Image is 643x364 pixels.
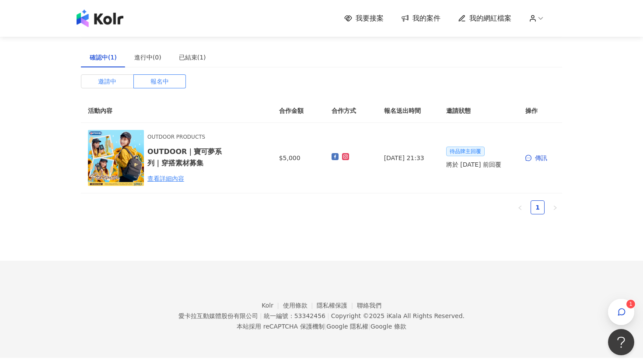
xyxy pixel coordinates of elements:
[357,302,381,309] a: 聯絡我們
[147,174,224,183] div: 查看詳細內容
[147,133,224,141] span: OUTDOOR PRODUCTS
[531,200,545,214] li: 1
[272,123,325,193] td: $5,000
[629,301,633,307] span: 1
[446,147,485,156] span: 待品牌主回覆
[517,205,523,210] span: left
[344,14,384,23] a: 我要接案
[179,52,206,62] div: 已結束(1)
[513,200,527,214] button: left
[387,312,402,319] a: iKala
[272,99,325,123] th: 合作金額
[327,312,329,319] span: |
[469,14,511,23] span: 我的網紅檔案
[331,312,465,319] div: Copyright © 2025 All Rights Reserved.
[178,312,258,319] div: 愛卡拉互動媒體股份有限公司
[377,99,439,123] th: 報名送出時間
[446,160,501,169] span: 將於 [DATE] 前回覆
[458,14,511,23] a: 我的網紅檔案
[317,302,357,309] a: 隱私權保護
[81,99,256,123] th: 活動內容
[525,153,555,163] div: 傳訊
[518,99,562,123] th: 操作
[134,52,161,62] div: 進行中(0)
[325,99,377,123] th: 合作方式
[283,302,317,309] a: 使用條款
[237,321,406,332] span: 本站採用 reCAPTCHA 保護機制
[368,323,370,330] span: |
[377,123,439,193] td: [DATE] 21:33
[531,201,544,214] a: 1
[150,75,169,88] span: 報名中
[608,329,634,355] iframe: Help Scout Beacon - Open
[370,323,406,330] a: Google 條款
[325,323,327,330] span: |
[548,200,562,214] li: Next Page
[98,75,116,88] span: 邀請中
[552,205,558,210] span: right
[626,300,635,308] sup: 1
[608,299,634,325] button: 1
[262,302,283,309] a: Kolr
[513,200,527,214] li: Previous Page
[439,99,518,123] th: 邀請狀態
[356,14,384,23] span: 我要接案
[88,130,144,186] img: 【OUTDOOR】寶可夢系列
[147,146,224,168] h6: OUTDOOR｜寶可夢系列｜穿搭素材募集
[260,312,262,319] span: |
[401,14,440,23] a: 我的案件
[412,14,440,23] span: 我的案件
[90,52,117,62] div: 確認中(1)
[548,200,562,214] button: right
[525,155,531,161] span: message
[264,312,325,319] div: 統一編號：53342456
[77,10,123,27] img: logo
[326,323,368,330] a: Google 隱私權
